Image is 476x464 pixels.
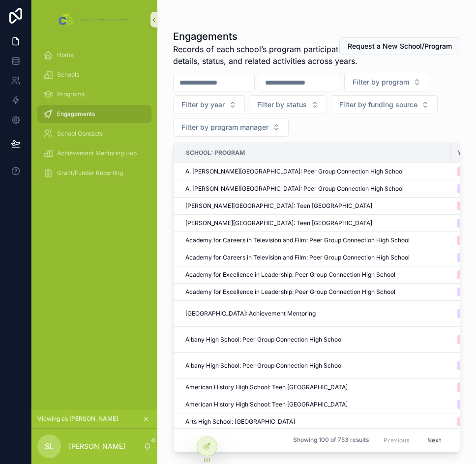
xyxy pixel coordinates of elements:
span: A. [PERSON_NAME][GEOGRAPHIC_DATA]: Peer Group Connection High School [185,168,404,175]
h1: Engagements [173,29,386,43]
span: Filter by program [353,77,409,87]
span: Showing 100 of 753 results [293,436,369,444]
span: Programs [57,90,85,98]
span: Albany High School: Peer Group Connection High School [185,362,343,370]
a: A. [PERSON_NAME][GEOGRAPHIC_DATA]: Peer Group Connection High School [185,168,445,175]
span: Academy for Careers in Television and Film: Peer Group Connection High School [185,254,410,261]
span: Filter by funding source [339,100,417,110]
span: Academy for Excellence in Leadership: Peer Group Connection High School [185,288,395,296]
a: Academy for Careers in Television and Film: Peer Group Connection High School [185,236,445,244]
img: App logo [57,12,132,28]
span: Filter by year [181,100,225,110]
a: American History High School: Teen [GEOGRAPHIC_DATA] [185,383,445,391]
a: Academy for Excellence in Leadership: Peer Group Connection High School [185,271,445,279]
a: Albany High School: Peer Group Connection High School [185,336,445,344]
a: Achievement Mentoring Hub [37,145,151,162]
a: [GEOGRAPHIC_DATA]: Achievement Mentoring [185,310,445,318]
button: Select Button [173,95,245,114]
span: Schools [57,71,79,79]
span: American History High School: Teen [GEOGRAPHIC_DATA] [185,383,348,391]
button: Select Button [249,95,327,114]
span: Records of each school’s program participation with key details, status, and related activities a... [173,43,386,67]
a: Arts High School: [GEOGRAPHIC_DATA] [185,418,445,426]
span: Year [457,149,474,157]
button: Next [420,433,448,448]
span: Filter by program manager [181,122,268,132]
span: SL [45,440,54,452]
a: A. [PERSON_NAME][GEOGRAPHIC_DATA]: Peer Group Connection High School [185,185,445,193]
span: School: Program [186,149,245,157]
span: [GEOGRAPHIC_DATA]: Achievement Mentoring [185,310,316,318]
span: Grant/Funder Reporting [57,169,123,177]
a: Schools [37,66,151,84]
div: scrollable content [31,39,157,195]
a: Home [37,46,151,64]
span: Filter by status [257,100,307,110]
button: Select Button [331,95,438,114]
span: A. [PERSON_NAME][GEOGRAPHIC_DATA]: Peer Group Connection High School [185,185,404,193]
a: Albany High School: Peer Group Connection High School [185,362,445,370]
span: Viewing as [PERSON_NAME] [37,415,118,423]
span: Academy for Careers in Television and Film: Peer Group Connection High School [185,236,410,244]
span: Engagements [57,110,95,118]
span: Albany High School: Peer Group Connection High School [185,336,343,344]
a: Academy for Careers in Television and Film: Peer Group Connection High School [185,254,445,261]
a: Academy for Excellence in Leadership: Peer Group Connection High School [185,288,445,296]
p: [PERSON_NAME] [69,441,125,451]
a: Programs [37,86,151,103]
span: American History High School: Teen [GEOGRAPHIC_DATA] [185,401,348,408]
a: School Contacts [37,125,151,143]
button: Request a New School/Program [339,37,460,55]
button: Select Button [344,73,429,91]
a: American History High School: Teen [GEOGRAPHIC_DATA] [185,401,445,408]
span: School Contacts [57,130,103,138]
a: [PERSON_NAME][GEOGRAPHIC_DATA]: Teen [GEOGRAPHIC_DATA] [185,219,445,227]
span: Achievement Mentoring Hub [57,149,137,157]
span: Arts High School: [GEOGRAPHIC_DATA] [185,418,295,426]
span: Home [57,51,74,59]
span: Academy for Excellence in Leadership: Peer Group Connection High School [185,271,395,279]
span: [PERSON_NAME][GEOGRAPHIC_DATA]: Teen [GEOGRAPHIC_DATA] [185,202,372,210]
a: [PERSON_NAME][GEOGRAPHIC_DATA]: Teen [GEOGRAPHIC_DATA] [185,202,445,210]
a: Engagements [37,105,151,123]
a: Grant/Funder Reporting [37,164,151,182]
span: [PERSON_NAME][GEOGRAPHIC_DATA]: Teen [GEOGRAPHIC_DATA] [185,219,372,227]
button: Select Button [173,118,289,137]
span: Request a New School/Program [348,41,452,51]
